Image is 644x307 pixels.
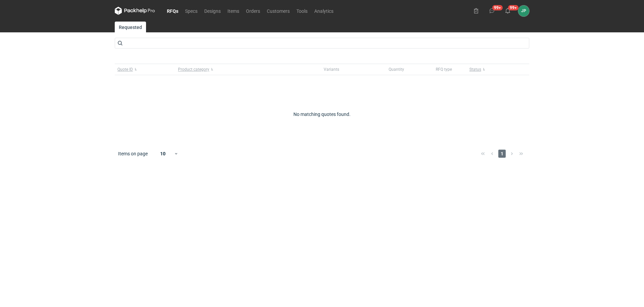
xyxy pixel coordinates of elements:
[518,5,529,17] button: JP
[502,5,513,16] button: 99+
[115,111,529,118] div: No matching quotes found.
[498,150,506,158] span: 1
[115,7,155,15] svg: Packhelp Pro
[293,7,311,15] a: Tools
[518,5,529,17] div: Justyna Powała
[201,7,224,15] a: Designs
[164,7,182,15] a: RFQs
[118,150,148,157] span: Items on page
[152,149,174,158] div: 10
[115,22,146,32] a: Requested
[311,7,337,15] a: Analytics
[487,5,497,16] button: 99+
[182,7,201,15] a: Specs
[243,7,263,15] a: Orders
[224,7,243,15] a: Items
[263,7,293,15] a: Customers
